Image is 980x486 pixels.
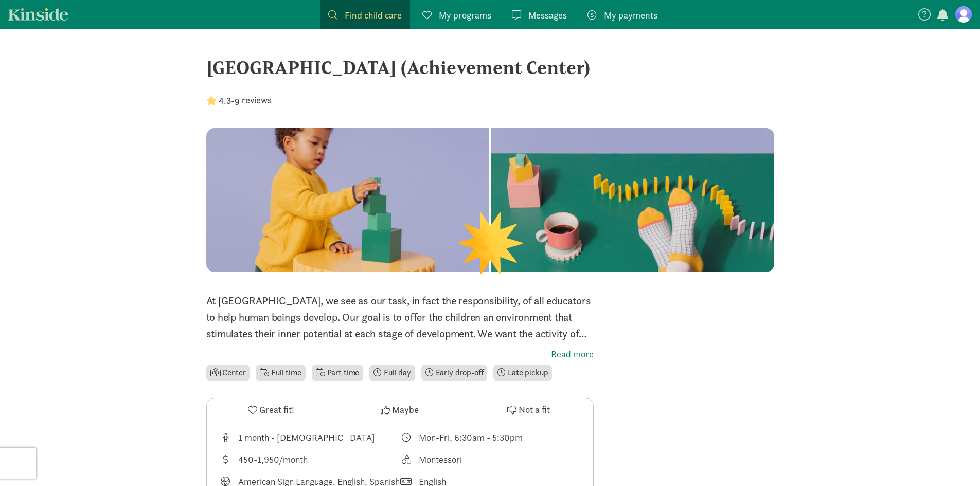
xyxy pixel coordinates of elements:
[392,403,419,417] span: Maybe
[206,348,594,361] label: Read more
[419,453,462,466] div: Montessori
[369,365,415,381] li: Full day
[464,398,593,422] button: Not a fit
[604,8,657,22] span: My payments
[421,365,488,381] li: Early drop-off
[400,430,581,444] div: Class schedule
[259,403,294,417] span: Great fit!
[206,365,250,381] li: Center
[493,365,552,381] li: Late pickup
[235,93,272,107] button: 9 reviews
[238,430,375,444] div: 1 month - [DEMOGRAPHIC_DATA]
[8,8,68,21] a: Kinside
[206,53,774,81] div: [GEOGRAPHIC_DATA] (Achievement Center)
[312,365,363,381] li: Part time
[238,453,308,466] div: 450-1,950/month
[335,398,464,422] button: Maybe
[206,293,594,342] p: At [GEOGRAPHIC_DATA], we see as our task, in fact the responsibility, of all educators to help hu...
[345,8,402,22] span: Find child care
[419,430,523,444] div: Mon-Fri, 6:30am - 5:30pm
[219,453,400,466] div: Average tuition for this program
[519,403,550,417] span: Not a fit
[400,453,581,466] div: This provider's education philosophy
[528,8,567,22] span: Messages
[207,398,335,422] button: Great fit!
[206,94,272,107] div: -
[256,365,305,381] li: Full time
[219,95,231,106] strong: 4.3
[439,8,491,22] span: My programs
[219,430,400,444] div: Age range for children that this provider cares for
